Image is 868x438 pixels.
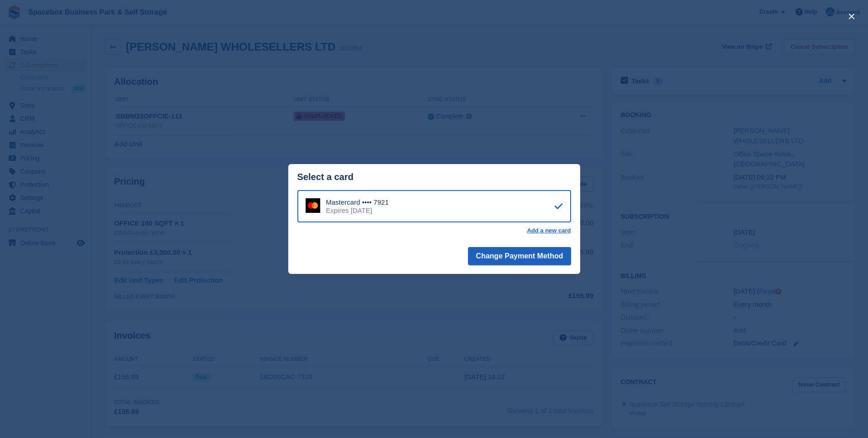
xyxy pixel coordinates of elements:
a: Add a new card [527,227,571,234]
img: Mastercard Logo [306,198,320,213]
div: Expires [DATE] [326,206,389,215]
div: Select a card [297,172,571,182]
button: Change Payment Method [468,247,571,265]
button: close [844,9,859,24]
div: Mastercard •••• 7921 [326,198,389,206]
